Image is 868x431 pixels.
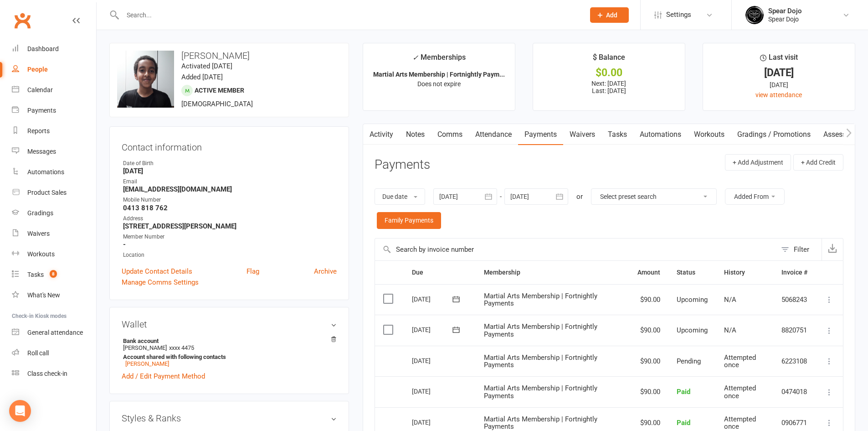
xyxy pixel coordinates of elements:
span: Attempted once [724,415,756,431]
input: Search by invoice number [375,239,776,260]
a: Gradings / Promotions [731,124,817,145]
a: People [12,59,96,80]
a: Payments [518,124,563,145]
div: Member Number [123,233,337,241]
div: Workouts [27,250,55,258]
div: [DATE] [412,292,454,306]
th: Due [404,261,476,284]
img: thumb_image1623745760.png [745,6,764,24]
span: Upcoming [677,296,708,304]
div: Reports [27,127,50,135]
a: Notes [400,124,431,145]
th: Amount [629,261,668,284]
h3: [PERSON_NAME] [117,51,341,61]
td: 5068243 [773,284,816,315]
h3: Styles & Ranks [122,413,337,423]
a: Manage Comms Settings [122,277,199,288]
td: $90.00 [629,346,668,377]
time: Activated [DATE] [181,62,232,70]
div: Filter [794,244,809,255]
button: Filter [776,239,822,260]
h3: Wallet [122,319,337,329]
h3: Payments [375,158,430,172]
a: Family Payments [377,212,441,228]
button: Add [590,7,629,23]
div: Gradings [27,209,53,217]
a: Reports [12,121,96,141]
a: Roll call [12,343,96,363]
input: Search... [120,9,578,21]
span: Attempted once [724,353,756,369]
div: [DATE] [412,415,454,429]
strong: Account shared with following contacts [123,353,332,360]
a: Waivers [12,223,96,244]
span: Settings [666,5,691,25]
a: Product Sales [12,182,96,203]
div: Memberships [412,52,466,68]
th: Invoice # [773,261,816,284]
a: Tasks [601,124,633,145]
span: Martial Arts Membership | Fortnightly Payments [484,384,597,400]
td: 0474018 [773,376,816,407]
li: [PERSON_NAME] [122,336,337,369]
a: [PERSON_NAME] [125,360,169,367]
a: Clubworx [11,9,34,32]
a: Gradings [12,203,96,223]
td: 6223108 [773,346,816,377]
div: [DATE] [711,80,847,90]
div: What's New [27,291,60,299]
strong: Bank account [123,338,332,344]
div: Roll call [27,349,49,357]
strong: - [123,240,337,249]
a: General attendance kiosk mode [12,322,96,343]
a: Automations [12,162,96,182]
span: Martial Arts Membership | Fortnightly Payments [484,322,597,338]
div: Product Sales [27,189,67,196]
div: Date of Birth [123,159,337,168]
span: Paid [677,388,690,396]
span: Martial Arts Membership | Fortnightly Payments [484,292,597,308]
th: Membership [476,261,629,284]
span: N/A [724,296,736,304]
a: Class kiosk mode [12,363,96,384]
button: + Add Adjustment [725,154,791,171]
div: Spear Dojo [768,7,802,15]
div: [DATE] [412,384,454,398]
span: Pending [677,357,701,365]
strong: Martial Arts Membership | Fortnightly Paym... [373,71,505,78]
a: Archive [314,266,337,277]
span: xxxx 4475 [169,344,194,351]
div: Messages [27,148,56,155]
a: What's New [12,285,96,306]
p: Next: [DATE] Last: [DATE] [541,80,677,94]
th: History [716,261,773,284]
div: Mobile Number [123,196,337,204]
a: Workouts [688,124,731,145]
div: Location [123,251,337,260]
a: Add / Edit Payment Method [122,371,205,382]
div: $0.00 [541,68,677,78]
h3: Contact information [122,139,337,152]
strong: 0413 818 762 [123,204,337,212]
div: Waivers [27,230,50,237]
td: $90.00 [629,284,668,315]
td: $90.00 [629,376,668,407]
strong: [DATE] [123,167,337,175]
span: Martial Arts Membership | Fortnightly Payments [484,415,597,431]
strong: [STREET_ADDRESS][PERSON_NAME] [123,222,337,230]
span: Paid [677,419,690,427]
a: Workouts [12,244,96,265]
a: Payments [12,100,96,121]
div: Tasks [27,271,44,278]
div: Email [123,177,337,186]
a: Activity [363,124,400,145]
a: Flag [247,266,259,277]
span: 8 [50,270,57,278]
a: Dashboard [12,39,96,59]
span: Add [606,11,617,19]
a: Waivers [563,124,601,145]
div: Spear Dojo [768,15,802,23]
a: Attendance [469,124,518,145]
div: [DATE] [412,322,454,337]
strong: [EMAIL_ADDRESS][DOMAIN_NAME] [123,185,337,193]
